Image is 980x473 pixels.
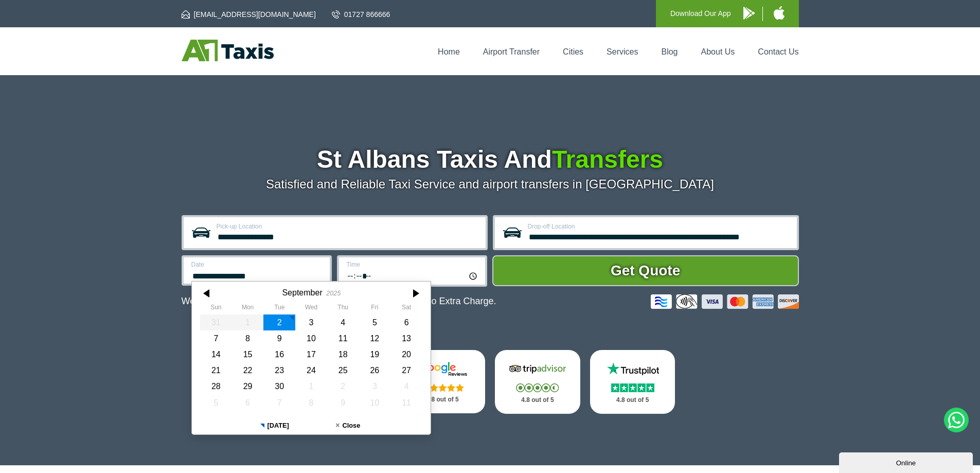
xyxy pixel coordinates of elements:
[359,362,390,378] div: 26 September 2025
[182,147,799,172] h1: St Albans Taxis And
[359,346,390,362] div: 19 September 2025
[701,47,735,56] a: About Us
[200,304,232,314] th: Sunday
[563,47,583,56] a: Cities
[332,9,390,20] a: 01727 866666
[217,223,479,230] label: Pick-up Location
[327,395,359,411] div: 09 October 2025
[200,378,232,394] div: 28 September 2025
[231,378,263,394] div: 29 September 2025
[282,288,322,297] div: September
[438,47,460,56] a: Home
[263,304,295,314] th: Tuesday
[602,361,664,377] img: Trustpilot
[231,314,263,330] div: 01 September 2025
[182,177,799,191] p: Satisfied and Reliable Taxi Service and airport transfers in [GEOGRAPHIC_DATA]
[390,346,422,362] div: 20 September 2025
[327,314,359,330] div: 04 September 2025
[359,330,390,346] div: 12 September 2025
[347,261,479,268] label: Time
[295,362,327,378] div: 24 September 2025
[327,346,359,362] div: 18 September 2025
[295,314,327,330] div: 03 September 2025
[661,47,678,56] a: Blog
[231,330,263,346] div: 08 September 2025
[327,304,359,314] th: Thursday
[200,395,232,411] div: 05 October 2025
[191,261,324,268] label: Date
[359,304,390,314] th: Friday
[182,40,274,61] img: A1 Taxis St Albans LTD
[590,350,675,414] a: Trustpilot Stars 4.8 out of 5
[421,383,464,392] img: Stars
[295,330,327,346] div: 10 September 2025
[390,362,422,378] div: 27 September 2025
[390,304,422,314] th: Saturday
[295,304,327,314] th: Wednesday
[327,362,359,378] div: 25 September 2025
[495,350,580,414] a: Tripadvisor Stars 4.8 out of 5
[651,294,799,309] img: Credit And Debit Cards
[400,350,485,413] a: Google Stars 4.8 out of 5
[743,7,755,20] img: A1 Taxis Android App
[507,361,568,377] img: Tripadvisor
[483,47,540,56] a: Airport Transfer
[263,330,295,346] div: 09 September 2025
[200,362,232,378] div: 21 September 2025
[506,394,569,407] p: 4.8 out of 5
[390,330,422,346] div: 13 September 2025
[359,378,390,394] div: 03 October 2025
[601,394,664,407] p: 4.8 out of 5
[182,296,496,307] p: We Now Accept Card & Contactless Payment In
[359,314,390,330] div: 05 September 2025
[311,417,385,434] button: Close
[295,378,327,394] div: 01 October 2025
[390,378,422,394] div: 04 October 2025
[839,450,975,473] iframe: chat widget
[670,7,731,20] p: Download Our App
[492,255,799,286] button: Get Quote
[263,378,295,394] div: 30 September 2025
[295,346,327,362] div: 17 September 2025
[231,395,263,411] div: 06 October 2025
[758,47,798,56] a: Contact Us
[295,395,327,411] div: 08 October 2025
[412,361,473,377] img: Google
[327,378,359,394] div: 02 October 2025
[263,362,295,378] div: 23 September 2025
[200,346,232,362] div: 14 September 2025
[200,314,232,330] div: 31 August 2025
[231,362,263,378] div: 22 September 2025
[231,304,263,314] th: Monday
[516,383,559,392] img: Stars
[390,395,422,411] div: 11 October 2025
[774,6,785,20] img: A1 Taxis iPhone App
[231,346,263,362] div: 15 September 2025
[263,395,295,411] div: 07 October 2025
[182,9,316,20] a: [EMAIL_ADDRESS][DOMAIN_NAME]
[263,314,295,330] div: 02 September 2025
[326,289,340,297] div: 2025
[263,346,295,362] div: 16 September 2025
[390,314,422,330] div: 06 September 2025
[411,393,474,406] p: 4.8 out of 5
[528,223,791,230] label: Drop-off Location
[611,383,654,392] img: Stars
[607,47,638,56] a: Services
[238,417,311,434] button: [DATE]
[359,395,390,411] div: 10 October 2025
[552,146,663,173] span: Transfers
[200,330,232,346] div: 07 September 2025
[378,296,496,306] span: The Car at No Extra Charge.
[327,330,359,346] div: 11 September 2025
